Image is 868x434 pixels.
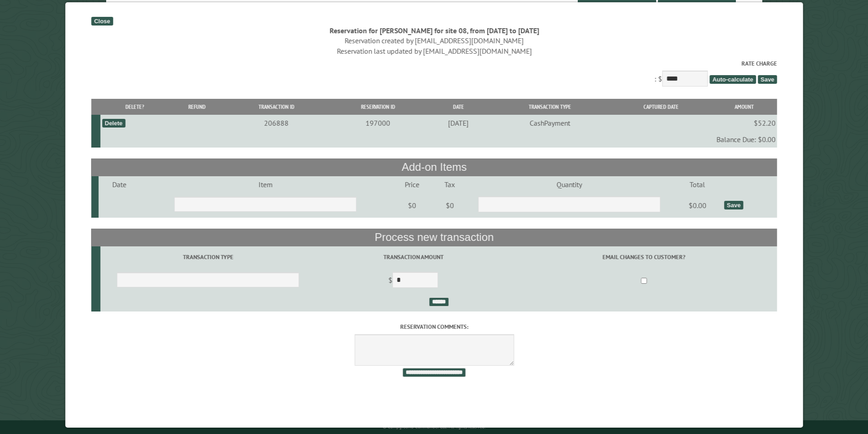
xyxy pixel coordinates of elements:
[224,115,328,131] td: 206888
[100,131,777,148] td: Balance Due: $0.00
[610,99,712,115] th: Captured Date
[724,201,743,209] div: Save
[91,59,777,68] label: Rate Charge
[712,99,777,115] th: Amount
[758,75,777,84] span: Save
[91,158,777,176] th: Add-on Items
[98,176,140,193] td: Date
[91,26,777,36] div: Reservation for [PERSON_NAME] for site 08, from [DATE] to [DATE]
[489,115,610,131] td: CashPayment
[427,115,489,131] td: [DATE]
[328,99,427,115] th: Reservation ID
[91,17,113,26] div: Close
[91,322,777,331] label: Reservation comments:
[390,176,433,193] td: Price
[672,193,722,218] td: $0.00
[140,176,390,193] td: Item
[427,99,489,115] th: Date
[102,119,125,128] div: Delete
[383,424,486,430] small: © Campground Commander LLC. All rights reserved.
[433,176,466,193] td: Tax
[317,253,509,261] label: Transaction Amount
[328,115,427,131] td: 197000
[489,99,610,115] th: Transaction Type
[91,229,777,246] th: Process new transaction
[712,115,777,131] td: $52.20
[466,176,672,193] td: Quantity
[433,193,466,218] td: $0
[224,99,328,115] th: Transaction ID
[100,99,169,115] th: Delete?
[672,176,722,193] td: Total
[709,75,756,84] span: Auto-calculate
[91,46,777,56] div: Reservation last updated by [EMAIL_ADDRESS][DOMAIN_NAME]
[102,253,314,261] label: Transaction Type
[315,268,511,294] td: $
[390,193,433,218] td: $0
[91,36,777,46] div: Reservation created by [EMAIL_ADDRESS][DOMAIN_NAME]
[169,99,224,115] th: Refund
[512,253,776,261] label: Email changes to customer?
[91,59,777,89] div: : $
